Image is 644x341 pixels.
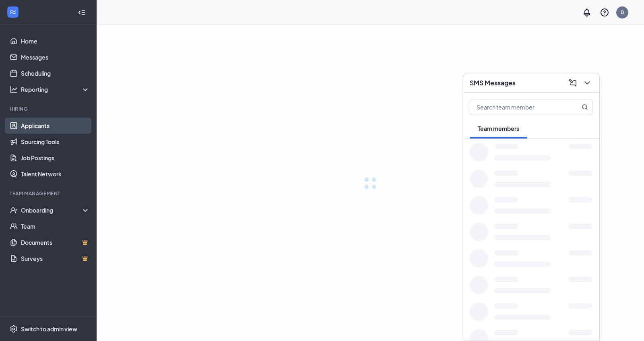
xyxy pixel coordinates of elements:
div: Team Management [10,190,88,197]
svg: Analysis [10,85,18,93]
span: Team members [478,125,519,132]
button: ComposeMessage [566,76,578,89]
a: Applicants [21,118,90,134]
svg: Collapse [78,8,86,17]
div: Hiring [10,105,88,112]
a: DocumentsCrown [21,234,90,250]
button: ChevronDown [580,76,593,89]
svg: Settings [10,325,18,333]
input: Search team member [470,99,566,115]
svg: ChevronDown [582,78,592,88]
a: Talent Network [21,166,90,182]
h3: SMS Messages [470,79,516,87]
svg: WorkstreamLogo [9,8,17,16]
div: Reporting [21,85,90,93]
svg: MagnifyingGlass [582,104,588,110]
svg: UserCheck [10,206,18,214]
svg: QuestionInfo [600,8,609,17]
a: Team [21,218,90,234]
svg: ComposeMessage [568,78,578,88]
a: Messages [21,49,90,65]
svg: Notifications [582,8,592,17]
a: Sourcing Tools [21,134,90,150]
a: SurveysCrown [21,250,90,267]
div: Onboarding [21,206,90,214]
a: Job Postings [21,150,90,166]
a: Scheduling [21,65,90,81]
div: Switch to admin view [21,325,77,333]
div: D [621,9,624,16]
a: Home [21,33,90,49]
